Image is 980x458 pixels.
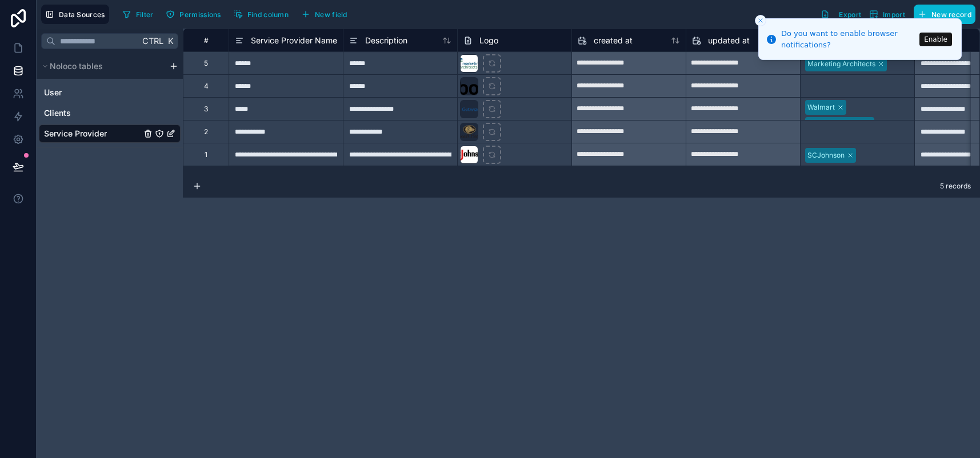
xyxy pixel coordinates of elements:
a: User [44,87,141,98]
button: New record [914,5,975,24]
div: 1 [205,150,207,159]
div: 3 [204,105,208,114]
span: Permissions [179,10,221,19]
button: Permissions [162,6,225,23]
div: Marketing Architects [807,59,875,69]
span: Filter [136,10,154,19]
button: Filter [118,6,158,23]
button: Export [817,5,865,24]
button: Close toast [755,15,766,26]
div: 5 [204,59,208,68]
button: Enable [919,33,952,46]
span: created at [594,35,633,46]
span: Find column [247,10,289,19]
span: User [44,87,62,98]
button: Data Sources [41,5,109,24]
a: Clients [44,107,141,119]
span: K [166,37,174,45]
span: Clients [44,107,71,119]
span: Service Provider [44,128,107,139]
button: Noloco tables [39,58,165,74]
div: # [192,36,220,45]
div: Walmart [807,102,835,113]
div: Do you want to enable browser notifications? [781,28,916,50]
div: Clients [39,104,181,122]
span: Noloco tables [50,61,103,72]
span: 5 records [940,182,971,191]
div: User [39,83,181,102]
span: Service Provider Name [251,35,337,46]
span: updated at [708,35,750,46]
button: New field [297,6,351,23]
span: Logo [479,35,498,46]
div: [PERSON_NAME] [807,119,863,130]
span: New field [315,10,347,19]
span: Data Sources [59,10,105,19]
a: New record [909,5,975,24]
button: Find column [230,6,293,23]
span: Description [365,35,407,46]
div: Service Provider [39,124,181,143]
a: Service Provider [44,128,141,139]
div: SCJohnson [807,150,845,160]
span: Ctrl [141,34,165,48]
a: Permissions [162,6,229,23]
div: 2 [204,127,208,136]
div: 4 [204,82,209,91]
button: Import [865,5,909,24]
